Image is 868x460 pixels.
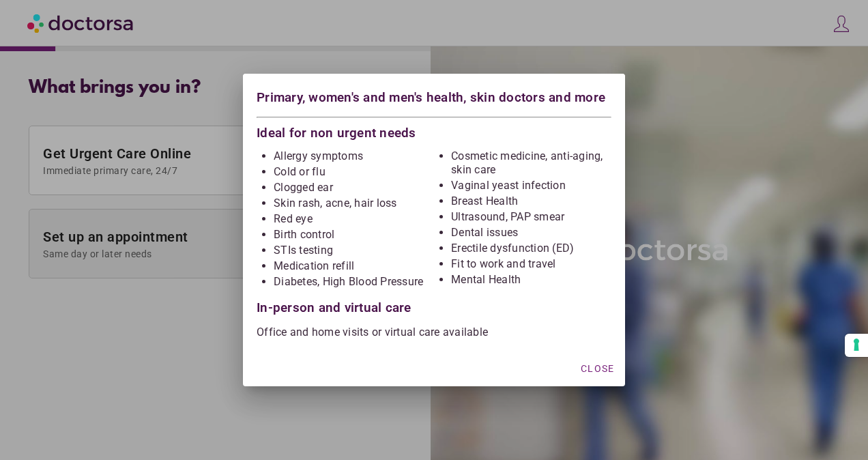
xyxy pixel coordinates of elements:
[451,179,611,192] li: Vaginal yeast infection
[274,197,434,210] li: Skin rash, acne, hair loss
[451,257,611,271] li: Fit to work and travel
[274,228,434,242] li: Birth control
[274,259,434,273] li: Medication refill
[274,275,434,289] li: Diabetes, High Blood Pressure
[451,210,611,224] li: Ultrasound, PAP smear
[575,356,620,381] button: Close
[451,226,611,240] li: Dental issues
[257,87,611,111] div: Primary, women's and men's health, skin doctors and more
[274,149,434,163] li: Allergy symptoms
[845,334,868,357] button: Your consent preferences for tracking technologies
[274,181,434,195] li: Clogged ear
[257,326,611,339] p: Office and home visits or virtual care available
[451,195,611,208] li: Breast Health
[274,165,434,179] li: Cold or flu
[451,149,611,177] li: Cosmetic medicine, anti-aging, skin care
[274,244,434,257] li: STIs testing
[257,291,611,315] div: In-person and virtual care
[274,212,434,226] li: Red eye
[257,123,611,140] div: Ideal for non urgent needs
[451,242,611,255] li: Erectile dysfunction (ED)
[581,363,614,374] span: Close
[451,273,611,287] li: Mental Health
